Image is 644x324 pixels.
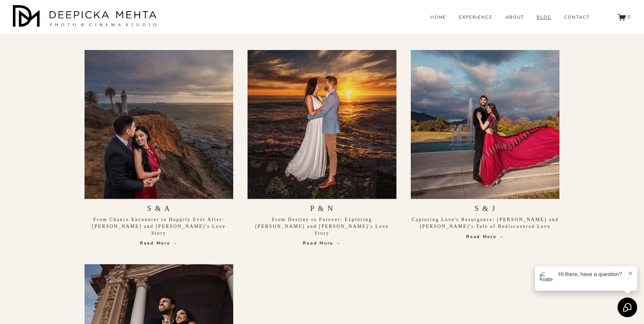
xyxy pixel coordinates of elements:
a: S & J [475,204,496,213]
a: Read More → [85,240,234,247]
a: HOME [430,14,446,20]
a: CONTACT [564,14,590,20]
p: From Chance Encounter to Happily Ever After: [PERSON_NAME] and [PERSON_NAME]'s Love Story [85,216,234,236]
img: Austin Wedding Photographer - Deepicka Mehta Photography &amp; Cinematography [13,5,159,29]
a: 0 items in cart [618,13,631,21]
a: P & N [310,204,334,213]
p: From Destiny to Forever: Exploring [PERSON_NAME] and [PERSON_NAME]'s Love Story [247,216,397,236]
a: EXPERIENCE [459,14,493,20]
a: S & A [147,204,170,213]
a: Read More → [247,240,397,247]
span: 0 [628,14,631,20]
a: ABOUT [505,14,524,20]
a: folder dropdown [537,14,551,20]
p: Capturing Love's Resurgence: [PERSON_NAME] and [PERSON_NAME]'s Tale of Rediscovered Love [411,216,560,230]
a: Read More → [411,233,560,240]
span: BLOG [537,15,551,20]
